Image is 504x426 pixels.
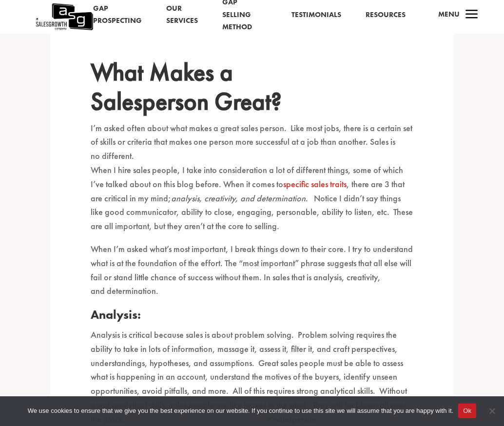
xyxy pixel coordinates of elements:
[91,58,413,121] h2: What Makes a Salesperson Great?
[438,9,460,19] span: Menu
[28,406,453,416] span: We use cookies to ensure that we give you the best experience on our website. If you continue to ...
[487,406,497,416] span: No
[91,121,413,163] p: I’m asked often about what makes a great sales person. Like most jobs, there is a certain set of ...
[93,2,142,27] a: Gap Prospecting
[166,2,198,27] a: Our Services
[35,2,94,32] img: ASG Co. Logo
[171,193,306,204] em: analysis, creativity, and determination
[366,9,406,21] a: Resources
[462,5,482,25] span: a
[458,404,476,418] button: Ok
[35,2,94,32] a: A Sales Growth Company Logo
[91,163,413,242] p: When I hire sales people, I take into consideration a lot of different things, some of which I’ve...
[91,242,413,307] p: When I’m asked what’s most important, I break things down to their core. I try to understand what...
[283,178,347,190] a: specific sales traits
[91,307,141,323] strong: Analysis:
[291,9,341,21] a: Testimonials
